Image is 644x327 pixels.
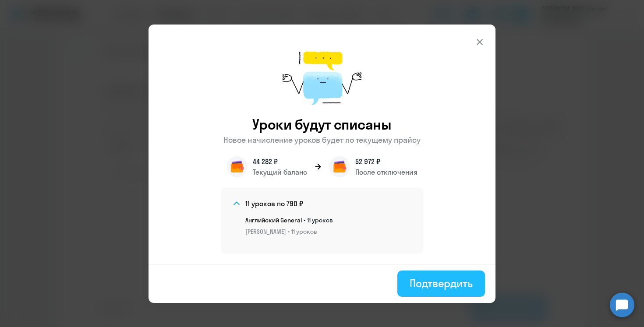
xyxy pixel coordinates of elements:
p: Текущий баланс [253,167,307,177]
div: Подтвердить [410,276,473,290]
span: 11 уроков [291,228,317,236]
img: wallet.png [226,156,248,177]
p: После отключения [355,167,418,177]
p: Английский General [245,216,302,224]
img: wallet.png [329,156,350,177]
img: message-sent.png [283,42,361,116]
h4: 11 уроков по 790 ₽ [245,199,303,208]
button: Подтвердить [397,271,485,297]
h3: Уроки будут списаны [252,116,391,133]
span: [PERSON_NAME] [245,228,286,236]
p: 44 282 ₽ [253,156,307,167]
p: 52 972 ₽ [355,156,418,167]
span: • [288,228,290,236]
p: Новое начисление уроков будет по текущему прайсу [223,134,421,146]
span: 11 уроков [307,216,333,224]
span: • [304,216,305,224]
